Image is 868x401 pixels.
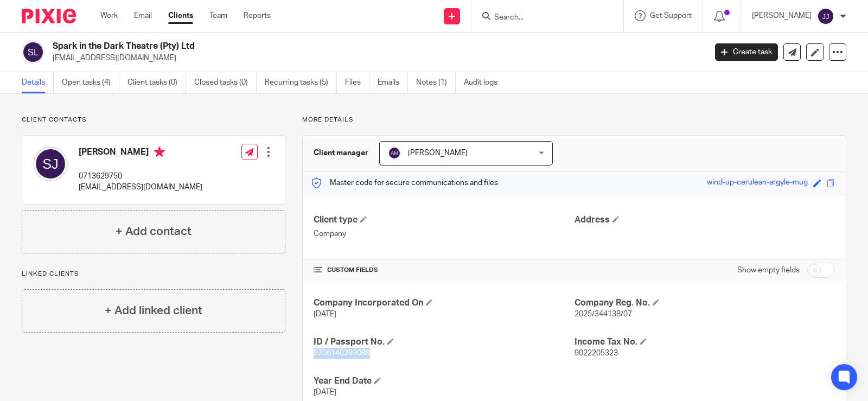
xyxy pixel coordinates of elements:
p: [PERSON_NAME] [752,10,812,21]
a: Email [134,10,152,21]
a: Client tasks (0) [127,72,186,93]
a: Clients [168,10,193,21]
a: Audit logs [464,72,506,93]
p: 0713629750 [79,171,202,182]
span: Get Support [650,12,692,20]
p: [EMAIL_ADDRESS][DOMAIN_NAME] [53,53,699,63]
p: [EMAIL_ADDRESS][DOMAIN_NAME] [79,182,202,193]
span: [DATE] [314,389,336,396]
span: [PERSON_NAME] [408,149,468,157]
h4: Company Incorporated On [314,297,574,309]
a: Details [22,72,54,93]
a: Notes (1) [416,72,456,93]
h4: Company Reg. No. [575,297,835,309]
h4: [PERSON_NAME] [79,147,202,160]
h2: Spark in the Dark Theatre (Pty) Ltd [53,41,570,52]
h4: CUSTOM FIELDS [314,266,574,275]
div: wind-up-cerulean-argyle-mug [707,177,808,189]
img: svg%3E [22,41,44,63]
a: Team [209,10,227,21]
h4: Client type [314,214,574,226]
h4: Year End Date [314,375,574,387]
img: svg%3E [388,147,401,160]
span: 9706140269088 [314,349,370,357]
h4: + Add linked client [105,302,202,319]
a: Closed tasks (0) [194,72,257,93]
a: Open tasks (4) [62,72,119,93]
a: Emails [378,72,408,93]
span: [DATE] [314,310,336,318]
i: Primary [154,147,165,157]
p: Master code for secure communications and files [311,177,498,188]
img: svg%3E [817,8,834,25]
a: Files [345,72,369,93]
h4: + Add contact [116,223,192,240]
img: svg%3E [33,147,68,181]
label: Show empty fields [737,265,800,276]
p: Linked clients [22,270,285,278]
a: Reports [244,10,271,21]
h4: ID / Passport No. [314,336,574,348]
p: Company [314,228,574,239]
p: Client contacts [22,116,285,124]
span: 2025/344138/07 [575,310,632,318]
h4: Address [575,214,835,226]
img: Pixie [22,9,76,23]
a: Work [100,10,118,21]
input: Search [493,13,591,23]
a: Recurring tasks (5) [265,72,337,93]
h4: Income Tax No. [575,336,835,348]
span: 9022205323 [575,349,618,357]
p: More details [302,116,846,124]
a: Create task [715,43,778,61]
h3: Client manager [314,148,368,158]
